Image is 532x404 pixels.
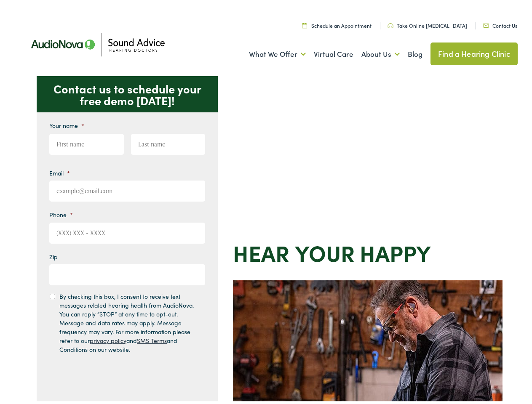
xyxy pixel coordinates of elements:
label: By checking this box, I consent to receive text messages related hearing health from AudioNova. Y... [59,290,198,351]
input: Last name [131,131,206,152]
input: First name [49,131,124,152]
img: Headphone icon in a unique green color, suggesting audio-related services or features. [388,21,393,26]
p: Contact us to schedule your free demo [DATE]! [37,74,218,110]
a: Blog [408,36,422,67]
a: SMS Terms [137,334,167,342]
a: Find a Hearing Clinic [430,40,518,63]
a: Contact Us [483,19,517,27]
a: What We Offer [249,36,306,67]
a: Take Online [MEDICAL_DATA] [388,19,467,27]
label: Zip [49,250,58,258]
label: Phone [49,208,73,216]
a: About Us [361,36,400,67]
a: Virtual Care [314,36,353,67]
img: Calendar icon in a unique green color, symbolizing scheduling or date-related features. [302,20,307,26]
img: Icon representing mail communication in a unique green color, indicative of contact or communicat... [483,21,489,25]
label: Email [49,167,70,174]
label: Your name [49,119,84,127]
a: privacy policy [90,334,126,342]
a: Schedule an Appointment [302,19,372,27]
strong: Hear [233,234,289,265]
input: example@email.com [49,178,205,199]
input: (XXX) XXX - XXXX [49,220,205,241]
strong: your Happy [295,234,431,265]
